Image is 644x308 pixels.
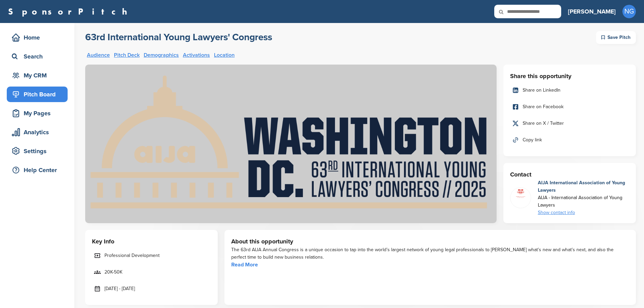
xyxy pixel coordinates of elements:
[7,105,68,121] a: My Pages
[510,170,629,179] h3: Contact
[104,252,160,259] span: Professional Development
[568,7,616,16] h3: [PERSON_NAME]
[596,31,636,44] div: Save Pitch
[538,194,629,209] div: AIJA - International Association of Young Lawyers
[92,237,211,246] h3: Key Info
[231,261,258,268] a: Read More
[7,124,68,140] a: Analytics
[538,209,629,216] div: Show contact info
[7,68,68,83] a: My CRM
[7,30,68,45] a: Home
[10,107,68,119] div: My Pages
[214,52,235,58] a: Location
[87,52,110,58] a: Audience
[510,83,629,97] a: Share on LinkedIn
[10,145,68,157] div: Settings
[523,136,542,144] span: Copy link
[10,50,68,63] div: Search
[7,49,68,64] a: Search
[104,285,135,292] span: [DATE] - [DATE]
[85,31,272,44] a: 63rd International Young Lawyers' Congress
[10,164,68,176] div: Help Center
[523,87,560,94] span: Share on LinkedIn
[523,103,564,111] span: Share on Facebook
[510,133,629,147] a: Copy link
[85,65,497,223] img: Sponsorpitch &
[8,7,132,16] a: SponsorPitch
[523,120,564,127] span: Share on X / Twitter
[231,237,629,246] h3: About this opportunity
[10,31,68,44] div: Home
[231,246,629,261] div: The 63rd AIJA Annual Congress is a unique occasion to tap into the world’s largest network of you...
[510,100,629,114] a: Share on Facebook
[510,116,629,131] a: Share on X / Twitter
[538,179,629,194] div: AIJA International Association of Young Lawyers
[7,162,68,178] a: Help Center
[510,188,531,200] img: Image20241211132401
[144,52,179,58] a: Demographics
[104,268,122,276] span: 20K-50K
[510,71,629,81] h3: Share this opportunity
[7,143,68,159] a: Settings
[7,87,68,102] a: Pitch Board
[10,88,68,100] div: Pitch Board
[183,52,210,58] a: Activations
[85,31,272,43] h2: 63rd International Young Lawyers' Congress
[10,69,68,81] div: My CRM
[114,52,140,58] a: Pitch Deck
[622,5,636,18] span: NG
[10,126,68,138] div: Analytics
[568,4,616,19] a: [PERSON_NAME]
